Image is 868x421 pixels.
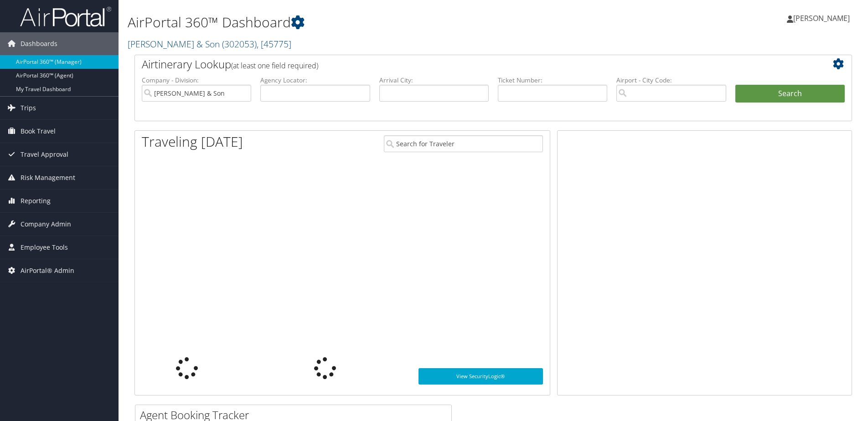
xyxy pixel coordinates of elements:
span: , [ 45775 ] [257,38,291,50]
label: Ticket Number: [498,76,607,85]
a: [PERSON_NAME] & Son [128,38,291,50]
span: (at least one field required) [231,61,318,71]
span: Employee Tools [21,236,68,259]
span: Company Admin [21,213,71,236]
a: View SecurityLogic® [418,368,543,385]
h1: AirPortal 360™ Dashboard [128,13,615,32]
label: Arrival City: [379,76,489,85]
span: Risk Management [21,166,75,189]
label: Airport - City Code: [616,76,726,85]
span: Travel Approval [21,143,68,166]
label: Company - Division: [142,76,251,85]
span: Trips [21,97,36,119]
a: [PERSON_NAME] [787,5,859,32]
span: ( 302053 ) [222,38,257,50]
h2: Airtinerary Lookup [142,56,785,72]
span: Reporting [21,190,51,212]
span: Dashboards [21,32,57,55]
h1: Traveling [DATE] [142,132,243,151]
span: Book Travel [21,120,56,143]
span: AirPortal® Admin [21,259,74,282]
img: airportal-logo.png [20,6,111,27]
input: Search for Traveler [384,135,543,152]
button: Search [735,85,845,103]
span: [PERSON_NAME] [793,13,850,23]
label: Agency Locator: [260,76,370,85]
